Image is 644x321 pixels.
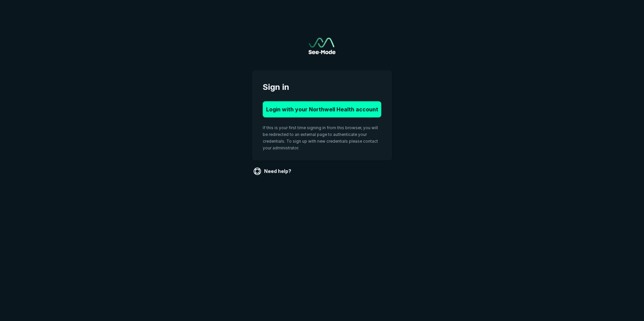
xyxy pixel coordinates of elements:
[263,81,381,93] span: Sign in
[263,125,378,150] span: If this is your first time signing in from this browser, you will be redirected to an external pa...
[309,38,335,54] img: See-Mode Logo
[252,166,294,177] a: Need help?
[309,38,335,54] a: Go to sign in
[263,101,381,117] button: Login with your Northwell Health account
